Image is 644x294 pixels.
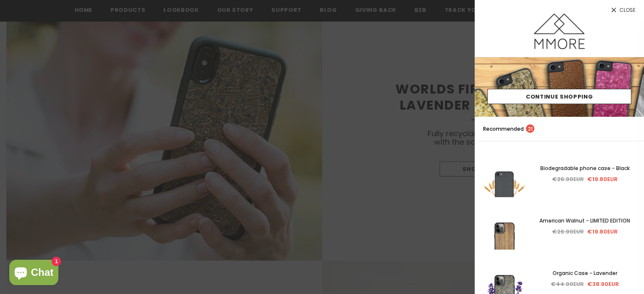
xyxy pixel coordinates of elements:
[534,164,636,173] a: Biodegradable phone case - Black
[7,260,61,287] inbox-online-store-chat: Shopify online store chat
[483,145,525,236] img: Fully Compostable Eco Friendly Phone Case
[553,269,617,277] span: Organic Case - Lavender
[526,124,534,133] span: 21
[534,269,636,278] a: Organic Case - Lavender
[587,280,619,288] span: €38.90EUR
[487,89,631,104] a: Continue Shopping
[587,175,618,183] span: €19.80EUR
[539,217,630,224] span: American Walnut - LIMITED EDITION
[552,228,584,236] span: €26.90EUR
[587,228,618,236] span: €19.80EUR
[627,125,636,133] a: search
[551,280,584,288] span: €44.90EUR
[483,197,525,289] img: American Walnut Raw Wood
[534,216,636,225] a: American Walnut - LIMITED EDITION
[483,124,534,133] p: Recommended
[552,175,584,183] span: €26.90EUR
[540,165,630,172] span: Biodegradable phone case - Black
[619,8,636,13] span: Close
